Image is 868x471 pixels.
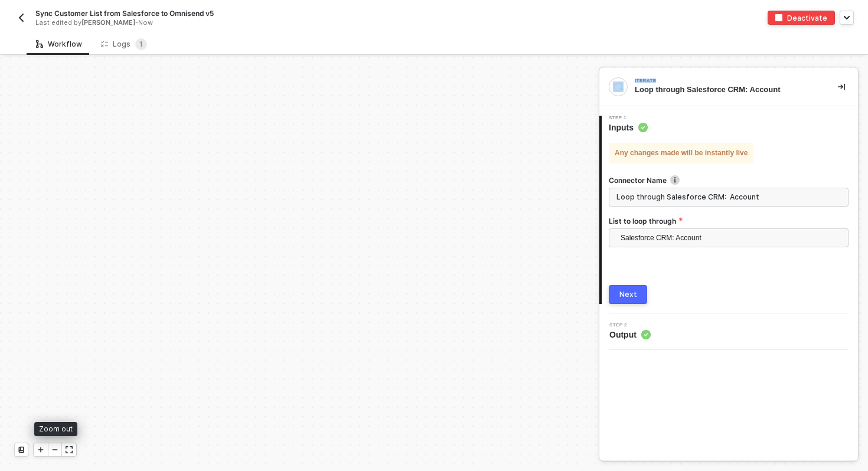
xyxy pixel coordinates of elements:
[635,84,819,95] div: Loop through Salesforce CRM: Account
[34,422,77,436] div: Zoom out
[621,229,841,247] span: Salesforce CRM: Account
[768,11,835,25] button: deactivateDeactivate
[17,13,26,22] img: back
[619,290,637,299] div: Next
[609,116,648,120] span: Step 1
[787,13,827,23] div: Deactivate
[14,11,28,25] button: back
[599,116,858,304] div: Step 1Inputs Any changes made will be instantly liveConnector Nameicon-infoList to loop throughSa...
[35,18,407,27] div: Last edited by - Now
[135,38,147,50] sup: 1
[101,38,147,50] div: Logs
[670,175,680,185] img: icon-info
[35,8,214,18] span: Sync Customer List from Salesforce to Omnisend v5
[609,329,651,341] span: Output
[51,446,58,453] span: icon-minus
[838,83,845,90] span: icon-collapse-right
[37,446,44,453] span: icon-play
[613,81,624,92] img: integration-icon
[609,285,647,304] button: Next
[609,216,849,226] label: List to loop through
[609,143,753,163] div: Any changes made will be instantly live
[775,14,782,21] img: deactivate
[36,40,82,49] div: Workflow
[139,40,143,48] span: 1
[66,446,73,453] span: icon-expand
[609,323,651,328] span: Step 2
[609,175,849,185] label: Connector Name
[81,18,135,27] span: [PERSON_NAME]
[635,78,812,83] div: Iterate
[609,188,849,207] input: Enter description
[609,122,648,133] span: Inputs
